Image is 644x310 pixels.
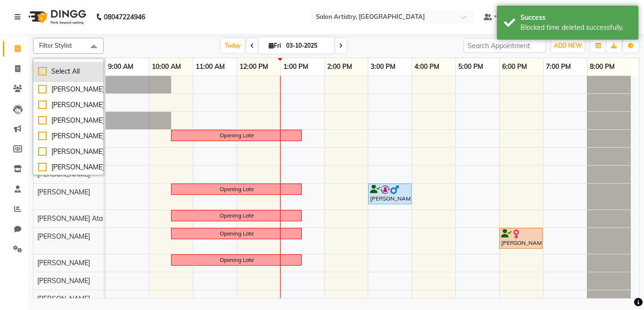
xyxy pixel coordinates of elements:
[38,162,99,172] div: [PERSON_NAME]
[220,256,254,264] div: Opening Late
[38,116,99,126] div: [PERSON_NAME]
[37,232,90,241] span: [PERSON_NAME]
[37,214,123,223] span: [PERSON_NAME] Ata Waris
[220,185,254,193] div: Opening Late
[38,67,99,76] div: Select All
[221,38,245,53] span: Today
[37,188,90,196] span: [PERSON_NAME]
[38,100,99,110] div: [PERSON_NAME]
[412,60,442,74] a: 4:00 PM
[104,4,145,30] b: 08047224946
[500,229,542,247] div: [PERSON_NAME], TK01, 06:00 PM-07:00 PM, Facial - Radiance - The Therapist Recommended
[266,42,283,49] span: Fri
[38,147,99,157] div: [PERSON_NAME]
[237,60,271,74] a: 12:00 PM
[149,60,183,74] a: 10:00 AM
[283,39,330,53] input: 2025-10-03
[520,23,631,33] div: Blocked time deleted successfully.
[38,84,99,94] div: [PERSON_NAME]
[544,60,573,74] a: 7:00 PM
[38,131,99,141] div: [PERSON_NAME]
[37,259,90,267] span: [PERSON_NAME]
[520,13,631,23] div: Success
[37,170,90,178] span: [PERSON_NAME]
[500,60,529,74] a: 6:00 PM
[220,211,254,220] div: Opening Late
[220,131,254,140] div: Opening Late
[369,185,411,203] div: [PERSON_NAME], TK02, 03:00 PM-04:00 PM, Facial - Pro Ageing Men
[463,38,546,53] input: Search Appointment
[39,42,72,49] span: Filter Stylist
[554,42,582,49] span: ADD NEW
[220,229,254,238] div: Opening Late
[37,294,90,303] span: [PERSON_NAME]
[587,60,617,74] a: 8:00 PM
[281,60,311,74] a: 1:00 PM
[106,60,136,74] a: 9:00 AM
[24,4,89,30] img: logo
[37,276,90,285] span: [PERSON_NAME]
[325,60,355,74] a: 2:00 PM
[368,60,398,74] a: 3:00 PM
[456,60,486,74] a: 5:00 PM
[552,39,584,52] button: ADD NEW
[193,60,227,74] a: 11:00 AM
